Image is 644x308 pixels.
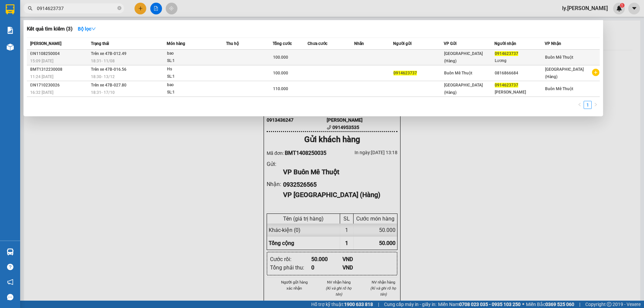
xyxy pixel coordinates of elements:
div: Lương [495,57,545,64]
span: VP Nhận [545,41,561,46]
span: notification [7,279,13,285]
span: VP Gửi [444,41,457,46]
div: SL: 1 [167,73,217,80]
button: Bộ lọcdown [72,23,101,34]
div: ĐN1710230026 [30,82,89,89]
span: message [7,294,13,300]
span: Nhãn [354,41,364,46]
span: 18:31 - 17/10 [91,90,115,95]
span: 11:24 [DATE] [30,74,53,79]
span: Trên xe 47B-012.49 [91,51,126,56]
input: Tìm tên, số ĐT hoặc mã đơn [37,5,116,12]
span: search [28,6,33,11]
span: 16:32 [DATE] [30,90,53,95]
img: warehouse-icon [7,248,14,255]
span: Buôn Mê Thuột [545,86,573,91]
span: 0914623737 [495,51,518,56]
span: Gửi: [6,6,16,13]
span: 0914623737 [495,83,518,87]
span: plus-circle [592,69,599,76]
span: Trên xe 47B-016.56 [91,67,126,72]
li: Previous Page [576,101,584,109]
span: [GEOGRAPHIC_DATA] (Hàng) [444,51,483,63]
span: 0914623737 [393,71,417,75]
div: 0932526565 [78,29,147,38]
div: BMT1312230008 [30,66,89,73]
div: SL: 1 [167,57,217,65]
button: right [592,101,600,109]
span: Chưa cước [308,41,327,46]
span: Buôn Mê Thuột [444,71,472,75]
span: Người gửi [393,41,412,46]
span: close-circle [117,6,121,10]
img: solution-icon [7,27,14,34]
span: close-circle [117,5,121,12]
img: warehouse-icon [7,44,14,51]
div: bao [167,50,217,57]
span: 15:09 [DATE] [30,59,53,63]
span: 100.000 [273,55,288,60]
div: [GEOGRAPHIC_DATA] (Hàng) [78,6,147,29]
li: Next Page [592,101,600,109]
span: Trạng thái [91,41,109,46]
span: Thu hộ [226,41,239,46]
span: Buôn Mê Thuột [545,55,573,60]
div: ĐN1108250004 [30,50,89,57]
div: 0816866684 [495,70,545,77]
div: 50.000 [5,42,75,50]
span: Món hàng [167,41,185,46]
div: SL: 1 [167,89,217,96]
span: question-circle [7,264,13,270]
span: 18:31 - 11/08 [91,59,115,63]
strong: Bộ lọc [78,26,96,32]
div: Hs [167,66,217,73]
span: [GEOGRAPHIC_DATA] (Hàng) [444,83,483,95]
span: 110.000 [273,86,288,91]
span: Nhận: [78,6,95,13]
span: left [578,103,582,107]
div: [PERSON_NAME] [495,89,545,96]
li: 1 [584,101,592,109]
span: Trên xe 47B-027.80 [91,83,126,87]
button: left [576,101,584,109]
span: Người nhận [494,41,516,46]
div: Buôn Mê Thuột [6,6,74,14]
h3: Kết quả tìm kiếm ( 3 ) [27,25,72,33]
a: 1 [584,101,591,109]
span: 100.000 [273,71,288,75]
span: down [91,26,96,31]
span: [PERSON_NAME] [30,41,61,46]
div: bao [167,81,217,89]
span: right [594,103,598,107]
span: Tổng cước [273,41,292,46]
img: logo-vxr [6,4,14,14]
span: [GEOGRAPHIC_DATA] (Hàng) [545,67,584,79]
span: CR : [5,43,15,50]
span: 18:30 - 13/12 [91,74,115,79]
